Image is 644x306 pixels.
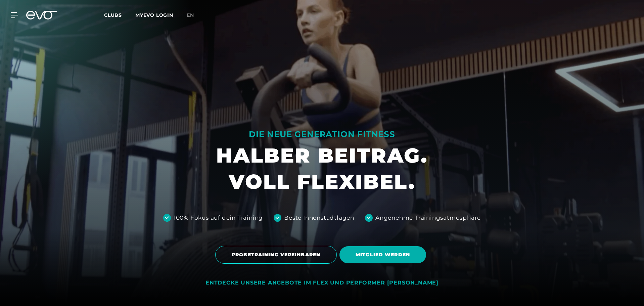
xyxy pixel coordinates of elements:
[215,241,339,269] a: PROBETRAINING VEREINBAREN
[104,12,135,18] a: Clubs
[216,129,428,140] div: DIE NEUE GENERATION FITNESS
[205,279,439,287] div: ENTDECKE UNSERE ANGEBOTE IM FLEX UND PERFORMER [PERSON_NAME]
[232,251,320,258] span: PROBETRAINING VEREINBAREN
[174,214,263,222] div: 100% Fokus auf dein Training
[216,142,428,195] h1: HALBER BEITRAG. VOLL FLEXIBEL.
[187,11,202,19] a: en
[284,214,354,222] div: Beste Innenstadtlagen
[135,12,173,18] a: MYEVO LOGIN
[375,214,481,222] div: Angenehme Trainingsatmosphäre
[104,12,122,18] span: Clubs
[187,12,194,18] span: en
[356,251,410,258] span: MITGLIED WERDEN
[339,241,429,268] a: MITGLIED WERDEN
